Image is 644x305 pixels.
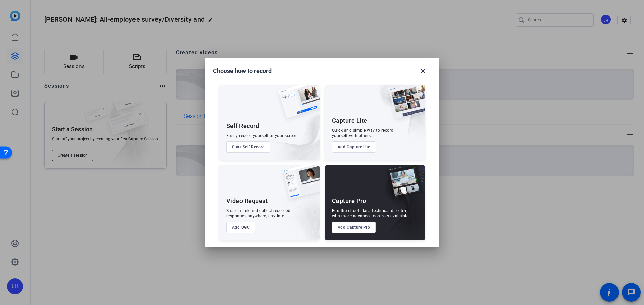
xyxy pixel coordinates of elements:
[332,128,394,138] div: Quick and simple way to record yourself with others.
[332,208,410,219] div: Run the shoot like a technical director, with more advanced controls available.
[278,165,320,206] img: ugc-content.png
[261,99,320,160] img: embarkstudio-self-record.png
[226,197,268,205] div: Video Request
[365,85,425,152] img: embarkstudio-capture-lite.png
[226,122,259,130] div: Self Record
[213,67,272,75] h1: Choose how to record
[376,173,425,240] img: embarkstudio-capture-pro.png
[226,222,256,233] button: Add UGC
[381,165,425,206] img: capture-pro.png
[384,85,425,126] img: capture-lite.png
[273,85,320,125] img: self-record.png
[419,67,427,75] mat-icon: close
[332,197,366,205] div: Capture Pro
[226,133,299,138] div: Easily record yourself or your screen.
[226,141,271,153] button: Start Self Record
[332,222,376,233] button: Add Capture Pro
[281,186,320,240] img: embarkstudio-ugc-content.png
[332,117,367,125] div: Capture Lite
[226,208,291,219] div: Share a link and collect recorded responses anywhere, anytime.
[332,141,376,153] button: Add Capture Lite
